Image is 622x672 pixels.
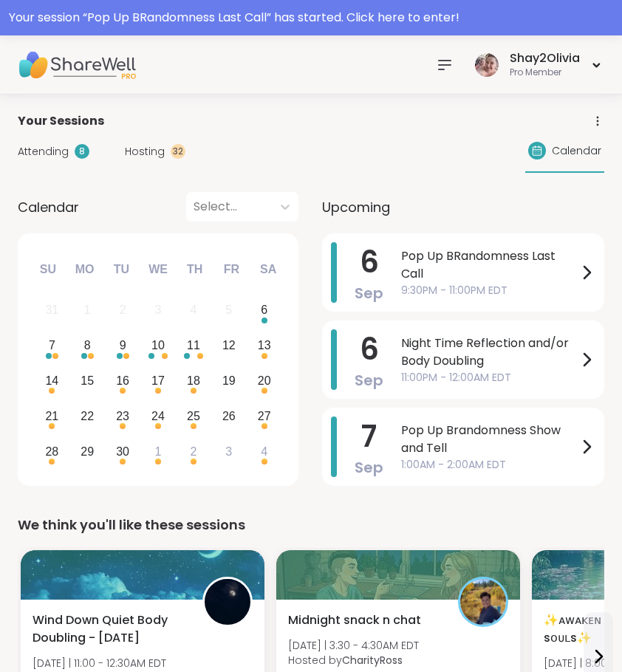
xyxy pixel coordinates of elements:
div: Choose Sunday, September 21st, 2025 [36,400,68,432]
span: 11:00PM - 12:00AM EDT [401,370,578,385]
div: Choose Saturday, September 6th, 2025 [248,295,280,326]
span: Hosted by [288,653,419,668]
span: Sep [355,457,383,478]
div: 1 [155,442,162,462]
div: 18 [187,371,200,391]
div: Pro Member [510,66,580,79]
div: 21 [45,406,58,426]
span: 7 [361,416,377,457]
div: Choose Saturday, October 4th, 2025 [248,436,280,467]
span: [DATE] | 11:00 - 12:30AM EDT [33,656,182,671]
span: Pop Up Brandomness Show and Tell [401,422,578,457]
div: 11 [187,335,200,355]
div: 7 [49,335,55,355]
div: Choose Monday, September 15th, 2025 [72,366,103,397]
span: 1:00AM - 2:00AM EDT [401,457,578,473]
div: Choose Saturday, September 27th, 2025 [248,400,280,432]
span: 6 [360,241,379,283]
div: We think you'll like these sessions [18,515,604,535]
div: 4 [261,442,267,462]
span: 9:30PM - 11:00PM EDT [401,283,578,298]
div: 16 [116,371,129,391]
div: Th [179,253,211,286]
div: 6 [261,300,267,320]
div: 22 [81,406,94,426]
div: 15 [81,371,94,391]
span: Midnight snack n chat [288,611,421,629]
span: Upcoming [322,197,390,217]
div: 9 [120,335,126,355]
span: Sep [355,370,383,391]
div: Choose Thursday, September 11th, 2025 [178,330,210,362]
div: Choose Thursday, October 2nd, 2025 [178,436,210,467]
div: Choose Sunday, September 7th, 2025 [36,330,68,362]
div: 10 [151,335,165,355]
div: Choose Sunday, September 28th, 2025 [36,436,68,467]
div: 25 [187,406,200,426]
div: Choose Saturday, September 20th, 2025 [248,366,280,397]
div: 1 [84,300,91,320]
div: Choose Thursday, September 25th, 2025 [178,400,210,432]
span: Wind Down Quiet Body Doubling - [DATE] [33,611,186,647]
div: 30 [116,442,129,462]
span: Night Time Reflection and/or Body Doubling [401,335,578,370]
div: Sa [252,253,284,286]
span: [DATE] | 3:30 - 4:30AM EDT [288,638,419,653]
div: Choose Tuesday, September 23rd, 2025 [107,400,139,432]
div: Choose Friday, September 12th, 2025 [213,330,245,362]
div: Your session “ Pop Up BRandomness Last Call ” has started. Click here to enter! [9,9,613,27]
div: 2 [190,442,196,462]
span: Sep [355,283,383,304]
div: 3 [225,442,232,462]
span: Attending [18,144,69,160]
div: Mo [68,253,100,286]
div: 29 [81,442,94,462]
div: 4 [190,300,196,320]
div: Not available Monday, September 1st, 2025 [72,295,103,326]
div: 8 [75,144,89,159]
div: Choose Friday, October 3rd, 2025 [213,436,245,467]
div: Choose Tuesday, September 9th, 2025 [107,330,139,362]
div: 26 [222,406,236,426]
div: 17 [151,371,165,391]
div: 13 [258,335,271,355]
div: Choose Sunday, September 14th, 2025 [36,366,68,397]
span: Calendar [18,197,79,217]
div: 12 [222,335,236,355]
div: Not available Sunday, August 31st, 2025 [36,295,68,326]
div: 32 [171,144,185,159]
span: Hosting [125,144,165,160]
span: 6 [360,329,379,370]
div: 23 [116,406,129,426]
div: Not available Wednesday, September 3rd, 2025 [143,295,174,326]
div: Choose Tuesday, September 16th, 2025 [107,366,139,397]
div: Choose Wednesday, October 1st, 2025 [143,436,174,467]
div: Choose Friday, September 26th, 2025 [213,400,245,432]
div: Shay2Olivia [510,50,580,66]
div: We [142,253,174,286]
div: Choose Friday, September 19th, 2025 [213,366,245,397]
div: 27 [258,406,271,426]
div: 5 [225,300,232,320]
img: QueenOfTheNight [205,579,250,625]
div: Not available Thursday, September 4th, 2025 [178,295,210,326]
div: Choose Saturday, September 13th, 2025 [248,330,280,362]
div: Su [32,253,64,286]
div: Choose Monday, September 29th, 2025 [72,436,103,467]
div: 28 [45,442,58,462]
div: 2 [120,300,126,320]
div: 14 [45,371,58,391]
div: Tu [105,253,137,286]
div: Fr [215,253,247,286]
div: Choose Wednesday, September 17th, 2025 [143,366,174,397]
div: month 2025-09 [34,292,281,469]
img: CharityRoss [460,579,506,625]
div: 31 [45,300,58,320]
div: Choose Tuesday, September 30th, 2025 [107,436,139,467]
div: 19 [222,371,236,391]
span: Pop Up BRandomness Last Call [401,247,578,283]
img: Shay2Olivia [475,53,499,77]
div: 3 [155,300,162,320]
div: Not available Tuesday, September 2nd, 2025 [107,295,139,326]
div: Choose Monday, September 8th, 2025 [72,330,103,362]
